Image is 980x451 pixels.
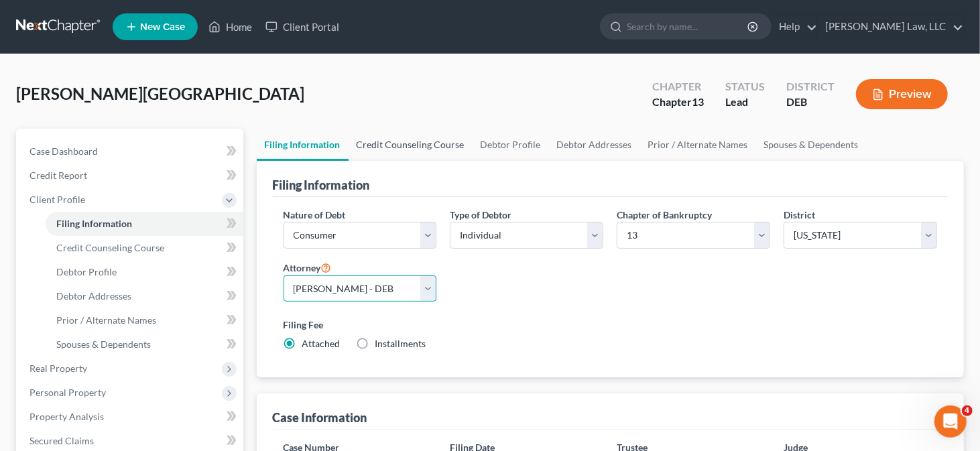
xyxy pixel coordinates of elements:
[962,405,973,416] span: 4
[56,242,164,253] span: Credit Counseling Course
[692,95,704,108] span: 13
[450,208,511,222] label: Type of Debtor
[56,218,132,229] span: Filing Information
[19,139,243,164] a: Case Dashboard
[46,236,243,260] a: Credit Counseling Course
[46,284,243,308] a: Debtor Addresses
[19,405,243,429] a: Property Analysis
[29,170,87,181] span: Credit Report
[284,259,332,275] label: Attorney
[29,363,87,374] span: Real Property
[56,314,156,326] span: Prior / Alternate Names
[473,129,549,161] a: Debtor Profile
[617,208,712,222] label: Chapter of Bankruptcy
[46,260,243,284] a: Debtor Profile
[29,194,85,205] span: Client Profile
[349,129,473,161] a: Credit Counseling Course
[257,129,349,161] a: Filing Information
[284,318,938,332] label: Filing Fee
[202,15,259,39] a: Home
[627,14,749,39] input: Search by name...
[29,387,106,398] span: Personal Property
[273,409,367,426] div: Case Information
[56,338,151,350] span: Spouses & Dependents
[725,94,765,110] div: Lead
[786,94,835,110] div: DEB
[16,84,304,103] span: [PERSON_NAME][GEOGRAPHIC_DATA]
[652,79,704,94] div: Chapter
[375,338,426,349] span: Installments
[818,15,963,39] a: [PERSON_NAME] Law, LLC
[56,290,131,302] span: Debtor Addresses
[273,177,370,193] div: Filing Information
[259,15,346,39] a: Client Portal
[46,332,243,357] a: Spouses & Dependents
[784,208,815,222] label: District
[725,79,765,94] div: Status
[46,212,243,236] a: Filing Information
[302,338,341,349] span: Attached
[756,129,867,161] a: Spouses & Dependents
[29,435,94,446] span: Secured Claims
[640,129,756,161] a: Prior / Alternate Names
[934,405,967,438] iframe: Intercom live chat
[284,208,346,222] label: Nature of Debt
[46,308,243,332] a: Prior / Alternate Names
[652,94,704,110] div: Chapter
[29,411,104,422] span: Property Analysis
[772,15,817,39] a: Help
[140,22,185,32] span: New Case
[56,266,117,277] span: Debtor Profile
[856,79,948,109] button: Preview
[29,145,98,157] span: Case Dashboard
[786,79,835,94] div: District
[19,164,243,188] a: Credit Report
[549,129,640,161] a: Debtor Addresses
